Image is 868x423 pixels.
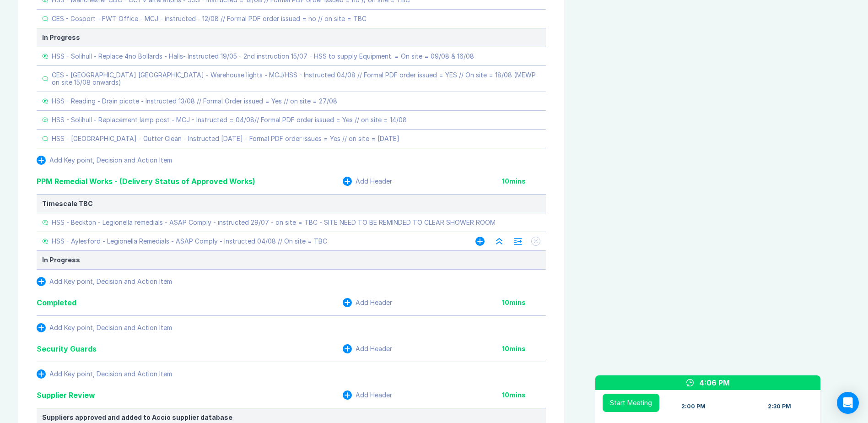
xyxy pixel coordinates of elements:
[343,177,392,186] button: Add Header
[699,377,730,388] div: 4:06 PM
[603,394,659,412] button: Start Meeting
[52,15,367,22] div: CES - Gosport - FWT Office - MCJ - instructed - 12/08 // Formal PDF order issued = no // on site ...
[837,392,859,414] div: Open Intercom Messenger
[52,98,337,105] div: HSS - Reading - Drain picote - Instructed 13/08 // Formal Order issued = Yes // on site = 27/08
[502,345,546,352] div: 10 mins
[37,369,172,379] button: Add Key point, Decision and Action Item
[681,403,706,410] div: 2:00 PM
[52,238,327,245] div: HSS - Aylesford - Legionella Remedials - ASAP Comply - Instructed 04/08 // On site = TBC
[49,324,172,331] div: Add Key point, Decision and Action Item
[502,391,546,399] div: 10 mins
[52,71,540,86] div: CES - [GEOGRAPHIC_DATA] [GEOGRAPHIC_DATA] - Warehouse lights - MCJ/HSS - Instructed 04/08 // Form...
[37,323,172,332] button: Add Key point, Decision and Action Item
[343,390,392,400] button: Add Header
[42,34,540,41] div: In Progress
[52,219,496,226] div: HSS - Beckton - Legionella remedials - ASAP Comply - instructed 29/07 - on site = TBC - SITE NEED...
[52,135,399,142] div: HSS - [GEOGRAPHIC_DATA] - Gutter Clean - Instructed [DATE] - Formal PDF order issues = Yes // on ...
[356,299,392,306] div: Add Header
[502,299,546,306] div: 10 mins
[42,414,540,421] div: Suppliers approved and added to Accio supplier database
[356,345,392,352] div: Add Header
[343,298,392,307] button: Add Header
[343,344,392,353] button: Add Header
[42,256,540,264] div: In Progress
[37,277,172,286] button: Add Key point, Decision and Action Item
[37,297,76,308] div: Completed
[52,116,407,124] div: HSS - Solihull - Replacement lamp post - MCJ - Instructed = 04/08// Formal PDF order issued = Yes...
[37,343,97,354] div: Security Guards
[37,156,172,165] button: Add Key point, Decision and Action Item
[356,391,392,399] div: Add Header
[37,390,95,401] div: Supplier Review
[37,176,255,187] div: PPM Remedial Works - (Delivery Status of Approved Works)
[42,200,540,207] div: Timescale TBC
[49,157,172,164] div: Add Key point, Decision and Action Item
[49,370,172,378] div: Add Key point, Decision and Action Item
[502,178,546,185] div: 10 mins
[52,53,474,60] div: HSS - Solihull - Replace 4no Bollards - Halls- Instructed 19/05 - 2nd instruction 15/07 - HSS to ...
[356,178,392,185] div: Add Header
[49,278,172,285] div: Add Key point, Decision and Action Item
[768,403,791,410] div: 2:30 PM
